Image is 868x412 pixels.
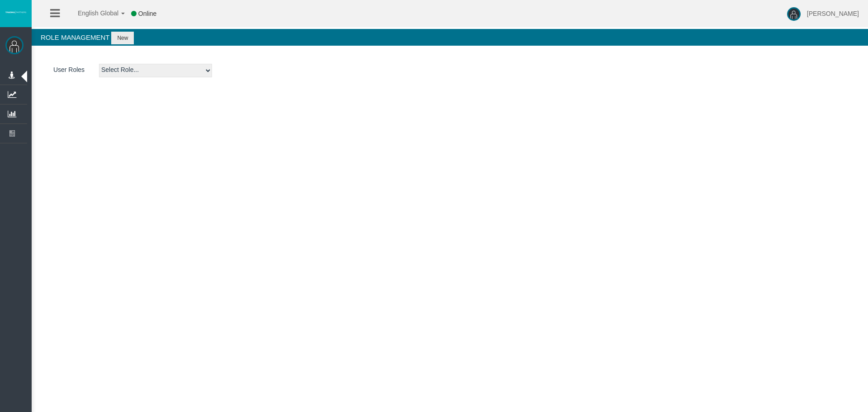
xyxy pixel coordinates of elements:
span: English Global [66,9,118,17]
span: Online [138,10,156,17]
img: logo.svg [5,10,27,14]
span: [PERSON_NAME] [807,10,859,17]
button: New [111,32,134,44]
img: user-image [787,7,801,21]
label: User Roles [41,65,97,75]
span: Role Management [41,33,109,41]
